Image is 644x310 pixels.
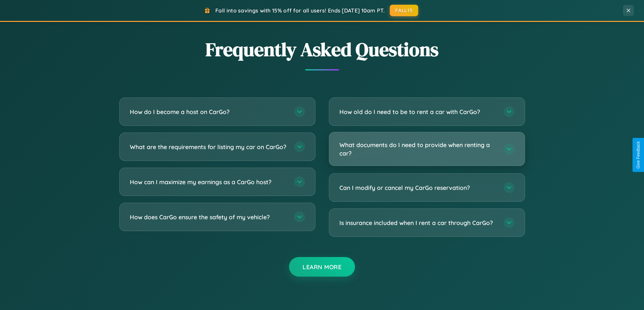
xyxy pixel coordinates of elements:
h2: Frequently Asked Questions [119,36,525,62]
h3: What documents do I need to provide when renting a car? [339,141,497,157]
h3: What are the requirements for listing my car on CarGo? [130,143,287,151]
button: FALL15 [390,5,418,16]
h3: How can I maximize my earnings as a CarGo host? [130,178,287,186]
h3: How do I become a host on CarGo? [130,108,287,116]
button: Learn More [289,257,355,277]
div: Give Feedback [636,141,641,169]
h3: Can I modify or cancel my CarGo reservation? [339,184,497,192]
h3: How does CarGo ensure the safety of my vehicle? [130,213,287,221]
h3: Is insurance included when I rent a car through CarGo? [339,219,497,227]
h3: How old do I need to be to rent a car with CarGo? [339,108,497,116]
span: Fall into savings with 15% off for all users! Ends [DATE] 10am PT. [215,7,385,14]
